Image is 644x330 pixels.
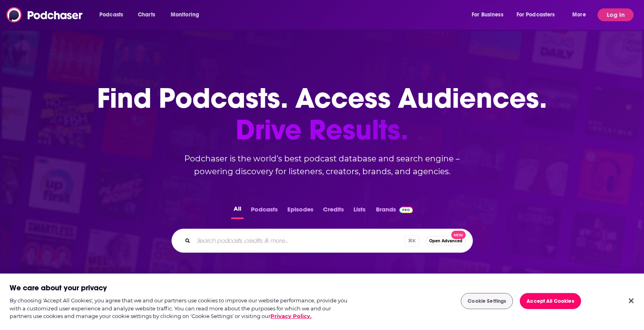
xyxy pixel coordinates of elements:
[171,9,199,20] span: Monitoring
[97,114,547,146] span: Drive Results.
[598,8,634,21] button: Log In
[451,231,466,239] span: New
[138,9,155,20] span: Charts
[511,8,567,21] button: open menu
[404,235,419,247] span: ⌘ K
[162,152,482,178] h2: Podchaser is the world’s best podcast database and search engine – powering discovery for listene...
[461,293,513,309] button: Cookie Settings
[321,203,346,219] button: Credits
[520,293,581,309] button: Accept All Cookies
[466,8,513,21] button: open menu
[133,8,160,21] a: Charts
[271,313,311,319] a: More information about your privacy, opens in a new tab
[351,203,368,219] button: Lists
[376,203,413,219] a: BrandsPodchaser Pro
[94,8,133,21] button: open menu
[572,9,586,20] span: More
[6,7,83,22] img: Podchaser - Follow, Share and Rate Podcasts
[172,229,473,253] div: Search podcasts, credits, & more...
[194,234,404,247] input: Search podcasts, credits, & more...
[426,236,466,245] button: Open AdvancedNew
[99,9,123,20] span: Podcasts
[165,8,210,21] button: open menu
[285,203,316,219] button: Episodes
[97,82,547,146] h1: Find Podcasts. Access Audiences.
[248,203,280,219] button: Podcasts
[429,239,462,243] span: Open Advanced
[10,283,107,293] h2: We care about your privacy
[622,292,640,310] button: Close
[399,207,413,213] img: Podchaser Pro
[10,297,354,320] div: By choosing 'Accept All Cookies', you agree that we and our partners use cookies to improve our w...
[517,9,555,20] span: For Podcasters
[231,203,244,219] button: All
[472,9,503,20] span: For Business
[567,8,596,21] button: open menu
